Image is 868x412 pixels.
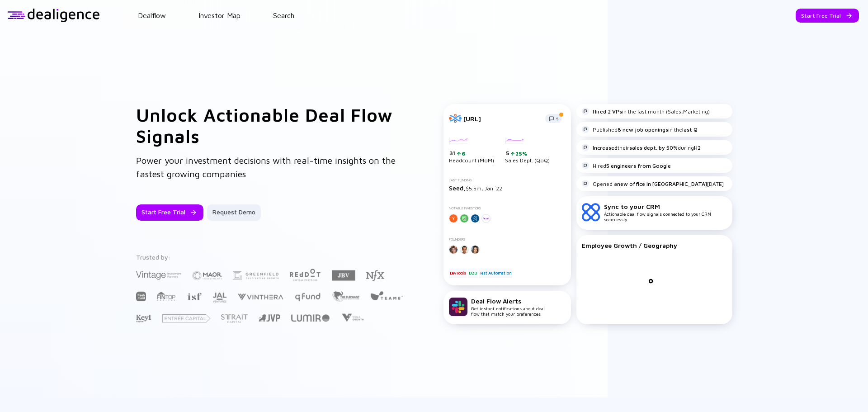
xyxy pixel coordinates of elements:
[471,297,545,305] div: Deal Flow Alerts
[582,242,727,249] div: Employee Growth / Geography
[366,270,384,281] img: NFX
[505,137,550,164] div: Sales Dept. (QoQ)
[463,115,540,123] div: [URL]
[449,137,494,164] div: Headcount (MoM)
[136,253,405,261] div: Trusted by:
[207,204,261,221] button: Request Demo
[514,150,528,157] div: 25%
[629,144,678,151] strong: sales dept. by 50%
[294,291,321,302] img: Q Fund
[136,270,181,280] img: Vintage Investment Partners
[192,268,222,283] img: Maor Investments
[796,9,859,23] button: Start Free Trial
[212,293,226,303] img: JAL Ventures
[471,297,545,317] div: Get instant notifications about deal flow that match your preferences
[450,150,494,157] div: 31
[582,126,698,133] div: Published in the
[136,104,407,147] h1: Unlock Actionable Deal Flow Signals
[582,162,671,169] div: Hired
[582,108,710,115] div: in the last month (Sales,Marketing)
[259,314,280,322] img: Jerusalem Venture Partners
[604,203,727,210] div: Sync to your CRM
[237,293,283,301] img: Vinthera
[593,144,618,151] strong: Increased
[593,108,622,115] strong: Hired 2 VPs
[138,11,166,19] a: Dealflow
[449,184,566,192] div: $5.5m, Jan `22
[582,144,701,151] div: their during
[479,269,512,278] div: Test Automation
[461,150,466,157] div: 6
[618,126,668,133] strong: 8 new job openings
[332,270,355,281] img: JBV Capital
[332,291,359,302] img: The Elephant
[291,314,330,322] img: Lumir Ventures
[157,291,176,301] img: FINTOP Capital
[449,178,566,182] div: Last Funding
[617,180,707,187] strong: new office in [GEOGRAPHIC_DATA]
[136,204,203,221] button: Start Free Trial
[449,184,466,192] span: Seed,
[162,314,210,322] img: Entrée Capital
[449,206,566,210] div: Notable Investors
[449,237,566,242] div: Founders
[340,313,364,322] img: Viola Growth
[582,180,724,187] div: Opened a [DATE]
[289,267,321,282] img: Red Dot Capital Partners
[449,269,467,278] div: DevTools
[273,11,294,19] a: Search
[506,150,550,157] div: 5
[233,271,278,280] img: Greenfield Partners
[468,269,477,278] div: B2B
[198,11,241,19] a: Investor Map
[694,144,701,151] strong: H2
[606,162,671,169] strong: 5 engineers from Google
[187,292,202,300] img: Israel Secondary Fund
[221,314,248,323] img: Strait Capital
[136,155,396,179] span: Power your investment decisions with real-time insights on the fastest growing companies
[682,126,698,133] strong: last Q
[604,203,727,222] div: Actionable deal flow signals connected to your CRM seamlessly
[136,314,151,323] img: Key1 Capital
[370,291,403,300] img: Team8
